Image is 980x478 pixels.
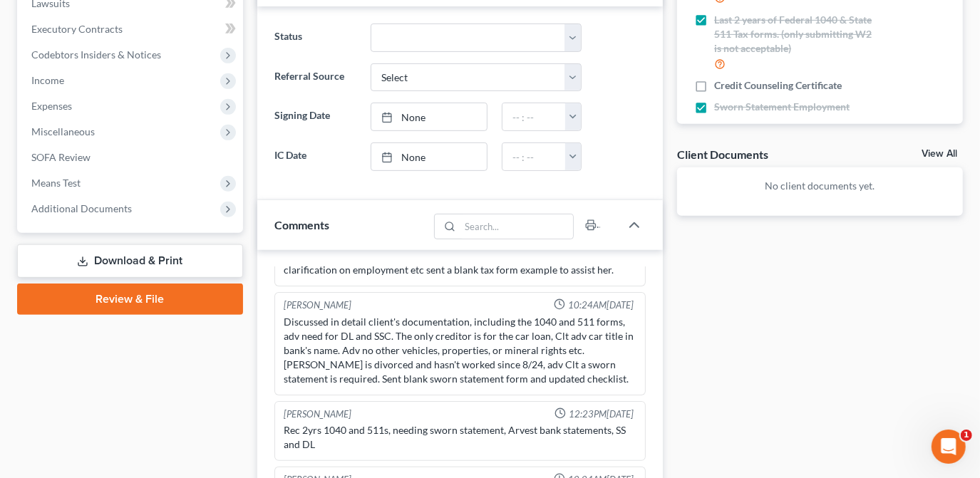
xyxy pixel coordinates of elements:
div: Discussed in detail client's documentation, including the 1040 and 511 forms, adv need for DL and... [284,315,636,386]
label: Status [267,24,363,52]
iframe: Intercom live chat [932,430,966,464]
span: Executory Contracts [31,23,123,35]
a: SOFA Review [20,145,243,170]
span: 1 [961,430,972,441]
label: IC Date [267,142,363,171]
a: Review & File [17,284,243,315]
a: None [371,103,487,130]
div: [PERSON_NAME] [284,298,351,312]
div: Client Documents [677,147,768,162]
p: No client documents yet. [688,179,951,193]
input: Search... [460,214,574,239]
span: Credit Counseling Certificate [714,78,842,93]
span: Additional Documents [31,202,132,214]
span: 12:23PM[DATE] [569,407,634,421]
span: Means Test [31,177,81,189]
span: Expenses [31,100,72,112]
span: Sworn Statement Employment [714,100,850,114]
label: Signing Date [267,103,363,131]
div: Rec 2yrs 1040 and 511s, needing sworn statement, Arvest bank statements, SS and DL [284,423,636,452]
input: -- : -- [502,143,566,170]
span: Codebtors Insiders & Notices [31,48,161,61]
span: Last 2 years of Federal 1040 & State 511 Tax forms. (only submitting W2 is not acceptable) [714,13,880,56]
span: Income [31,74,64,86]
span: SOFA Review [31,151,91,163]
input: -- : -- [502,103,566,130]
label: Referral Source [267,63,363,92]
a: View All [922,149,957,159]
div: [PERSON_NAME] [284,407,351,421]
span: Miscellaneous [31,125,95,137]
span: 10:24AM[DATE] [568,298,634,312]
a: Executory Contracts [20,16,243,42]
a: Download & Print [17,244,243,278]
span: Comments [274,218,329,232]
a: None [371,143,487,170]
